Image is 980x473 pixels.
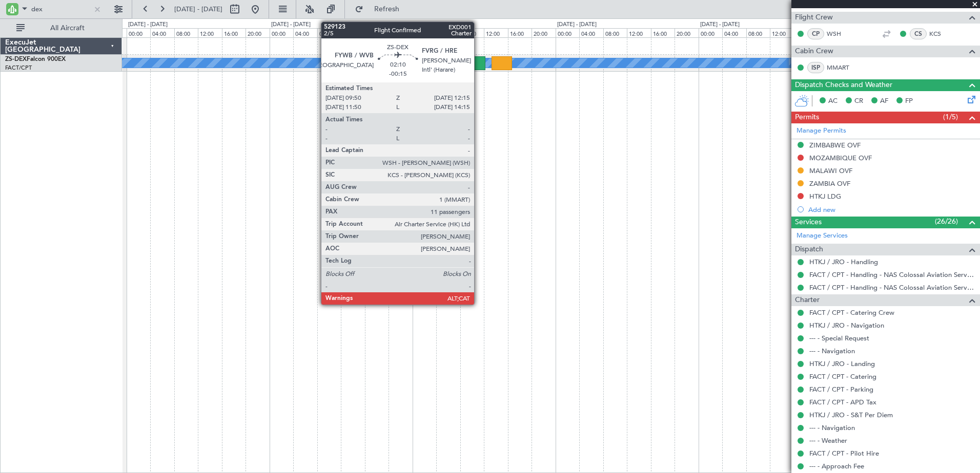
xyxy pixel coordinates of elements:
div: 00:00 [413,28,436,37]
div: 08:00 [317,28,341,37]
div: 16:00 [365,28,389,37]
div: 12:00 [484,28,507,37]
span: Dispatch [795,244,823,255]
span: AF [880,96,888,106]
span: [DATE] - [DATE] [174,5,222,14]
span: Cabin Crew [795,46,833,57]
div: MALAWI OVF [809,166,852,175]
a: --- - Special Request [809,334,869,342]
div: ISP [807,62,824,73]
div: 12:00 [770,28,793,37]
a: Manage Permits [797,126,846,136]
div: 08:00 [746,28,770,37]
a: --- - Weather [809,436,847,445]
a: HTKJ / JRO - Landing [809,359,875,368]
a: KCS [929,29,952,38]
button: Refresh [350,1,412,17]
div: 12:00 [198,28,221,37]
div: CP [807,28,824,39]
span: (26/26) [935,216,958,227]
div: [DATE] - [DATE] [128,20,168,29]
a: --- - Approach Fee [809,462,864,470]
div: HTKJ LDG [809,192,841,201]
span: CR [854,96,863,106]
div: 04:00 [436,28,460,37]
div: 20:00 [246,28,269,37]
div: 04:00 [150,28,174,37]
div: 16:00 [651,28,675,37]
a: FACT / CPT - Parking [809,385,873,394]
span: Dispatch Checks and Weather [795,79,892,91]
span: Services [795,217,822,228]
a: FACT / CPT - Catering Crew [809,308,894,317]
button: All Aircraft [11,20,111,36]
div: 08:00 [460,28,484,37]
div: 08:00 [603,28,627,37]
a: HTKJ / JRO - Navigation [809,321,884,330]
div: 16:00 [508,28,532,37]
div: MOZAMBIQUE OVF [809,154,872,162]
a: FACT / CPT - Pilot Hire [809,449,879,458]
span: Charter [795,294,820,306]
div: Add new [808,205,975,214]
div: 04:00 [579,28,603,37]
a: FACT / CPT - Catering [809,372,876,381]
span: (1/5) [943,112,958,122]
div: 20:00 [389,28,412,37]
a: FACT / CPT - APD Tax [809,398,876,406]
a: Manage Services [797,231,848,241]
div: 00:00 [127,28,150,37]
a: FACT / CPT - Handling - NAS Colossal Aviation Services (Pty) Ltd [809,270,975,279]
div: 04:00 [722,28,746,37]
span: AC [828,96,838,106]
span: Permits [795,112,819,123]
a: MMART [827,63,850,72]
div: ZAMBIA OVF [809,179,850,188]
a: FACT/CPT [5,64,32,72]
div: 12:00 [341,28,364,37]
div: [DATE] - [DATE] [700,20,740,29]
span: Flight Crew [795,12,833,24]
span: All Aircraft [27,25,108,32]
div: 00:00 [270,28,293,37]
a: HTKJ / JRO - Handling [809,257,878,266]
div: 20:00 [675,28,698,37]
input: A/C (Reg. or Type) [31,2,90,17]
div: [DATE] - [DATE] [414,20,454,29]
div: 00:00 [556,28,579,37]
a: WSH [827,29,850,38]
a: --- - Navigation [809,347,855,355]
div: CS [910,28,927,39]
span: Refresh [365,6,409,13]
div: ZIMBABWE OVF [809,141,861,149]
div: 16:00 [222,28,246,37]
a: FACT / CPT - Handling - NAS Colossal Aviation Services (Pty) Ltd [809,283,975,292]
a: --- - Navigation [809,423,855,432]
div: [DATE] - [DATE] [557,20,597,29]
div: [DATE] - [DATE] [271,20,311,29]
span: FP [905,96,913,106]
a: ZS-DEXFalcon 900EX [5,56,66,62]
div: 20:00 [532,28,555,37]
div: 00:00 [699,28,722,37]
a: HTKJ / JRO - S&T Per Diem [809,411,893,419]
div: 12:00 [627,28,650,37]
div: 04:00 [293,28,317,37]
span: ZS-DEX [5,56,27,62]
div: 08:00 [174,28,198,37]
